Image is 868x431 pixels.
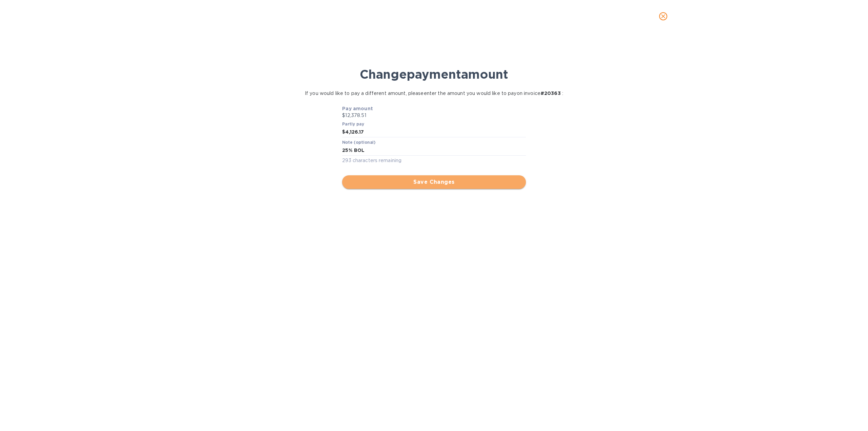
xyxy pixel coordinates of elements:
button: Save Changes [342,175,526,189]
span: Save Changes [348,178,520,186]
b: # 20363 [540,91,561,96]
p: 293 characters remaining [342,157,526,164]
textarea: 25% BOL [342,148,526,153]
label: Partly pay [342,122,364,126]
div: $ [342,127,345,137]
p: $12,378.51 [342,112,526,119]
p: If you would like to pay a different amount, please enter the amount you would like to pay on inv... [305,90,563,97]
input: Enter the amount you would like to pay [345,127,526,137]
b: Change payment amount [360,67,508,82]
label: Note (optional) [342,140,375,144]
b: Pay amount [342,106,373,111]
button: close [655,8,671,24]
